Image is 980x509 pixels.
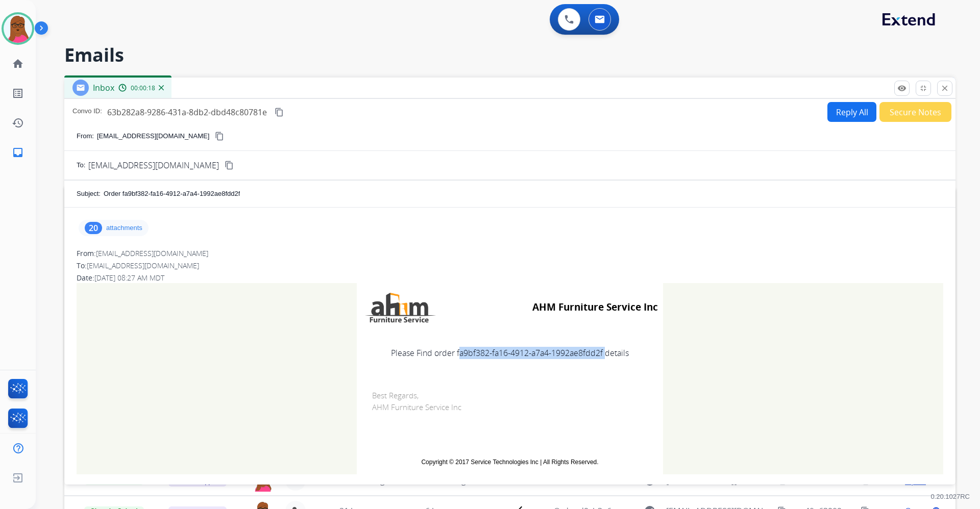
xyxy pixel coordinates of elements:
[357,332,663,374] td: Please Find order fa9bf382-fa16-4912-a7a4-1992ae8fdd2f details
[827,102,876,122] button: Reply All
[85,222,102,234] div: 20
[77,248,943,259] div: From:
[106,224,142,232] p: attachments
[93,82,114,93] span: Inbox
[339,475,390,486] span: 21 hours ago
[215,132,224,141] mat-icon: content_copy
[362,288,438,327] img: AHM
[554,475,738,486] span: Order 736c4d26-6d2a-4d5d-a93a-e625912e918d
[777,476,787,485] mat-icon: content_copy
[897,84,906,93] mat-icon: remove_red_eye
[72,106,102,118] p: Convo ID:
[4,14,32,43] img: avatar
[107,107,267,118] span: 63b282a8-9286-431a-8db2-dbd48c80781e
[930,491,970,503] p: 0.20.1027RC
[225,161,234,170] mat-icon: content_copy
[131,84,155,92] span: 00:00:18
[932,476,941,485] mat-icon: language
[94,273,164,283] span: [DATE] 08:27 AM MDT
[879,102,951,122] button: Secure Notes
[77,131,94,141] p: From:
[97,131,209,141] p: [EMAIL_ADDRESS][DOMAIN_NAME]
[77,273,943,283] div: Date:
[372,457,648,467] td: Copyright © 2017 Service Technologies Inc | All Rights Reserved.
[940,84,949,93] mat-icon: close
[919,84,928,93] mat-icon: fullscreen_exit
[12,58,24,70] mat-icon: home
[12,146,24,159] mat-icon: inbox
[425,475,471,486] span: 6 hours ago
[474,288,658,327] td: AHM Furniture Service Inc
[96,248,208,258] span: [EMAIL_ADDRESS][DOMAIN_NAME]
[12,87,24,99] mat-icon: list_alt
[77,189,101,199] p: Subject:
[87,261,199,270] span: [EMAIL_ADDRESS][DOMAIN_NAME]
[77,160,85,170] p: To:
[861,476,870,485] mat-icon: content_copy
[104,189,240,199] p: Order fa9bf382-fa16-4912-a7a4-1992ae8fdd2f
[275,108,284,117] mat-icon: content_copy
[84,476,144,485] span: Closed – Solved
[12,117,24,129] mat-icon: history
[88,159,219,171] span: [EMAIL_ADDRESS][DOMAIN_NAME]
[357,374,663,447] td: Best Regards, AHM Furniture Service Inc
[805,475,964,486] span: 7adee990-4ed1-4810-bb07-5ce2be8a70e3
[77,261,943,271] div: To:
[64,45,955,65] h2: Emails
